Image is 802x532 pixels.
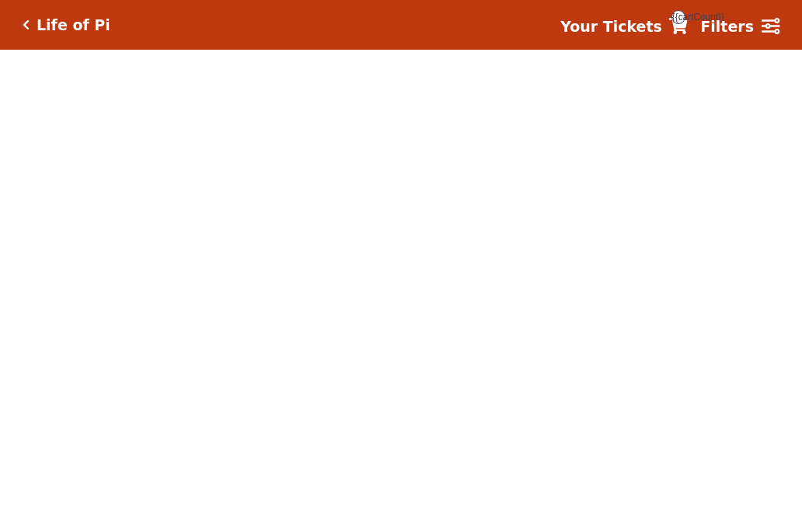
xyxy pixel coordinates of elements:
[560,18,662,35] strong: Your Tickets
[560,16,688,38] a: Your Tickets {{cartCount}}
[671,10,685,24] span: {{cartCount}}
[700,18,754,35] strong: Filters
[700,16,779,38] a: Filters
[37,16,110,34] h5: Life of Pi
[23,19,30,30] a: Click here to go back to filters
